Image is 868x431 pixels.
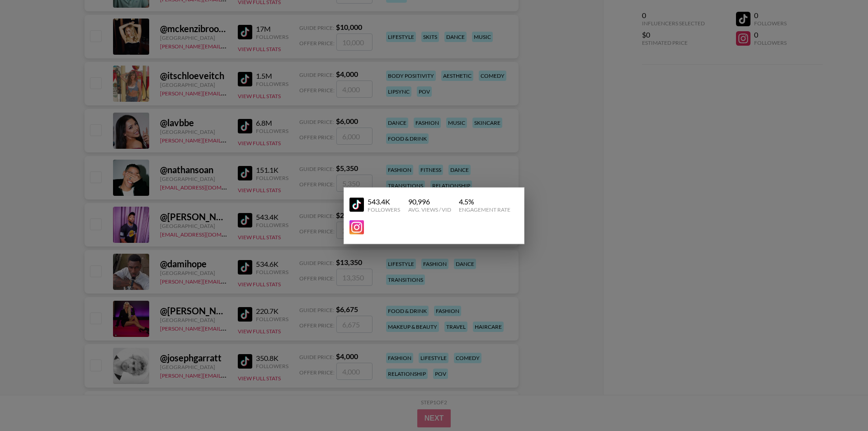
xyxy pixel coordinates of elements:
[408,197,451,206] div: 90,996
[823,386,857,420] iframe: Drift Widget Chat Controller
[368,197,400,206] div: 543.4K
[349,198,364,212] img: YouTube
[368,206,400,213] div: Followers
[459,197,510,206] div: 4.5 %
[408,206,451,213] div: Avg. Views / Vid
[349,220,364,234] img: YouTube
[459,206,510,213] div: Engagement Rate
